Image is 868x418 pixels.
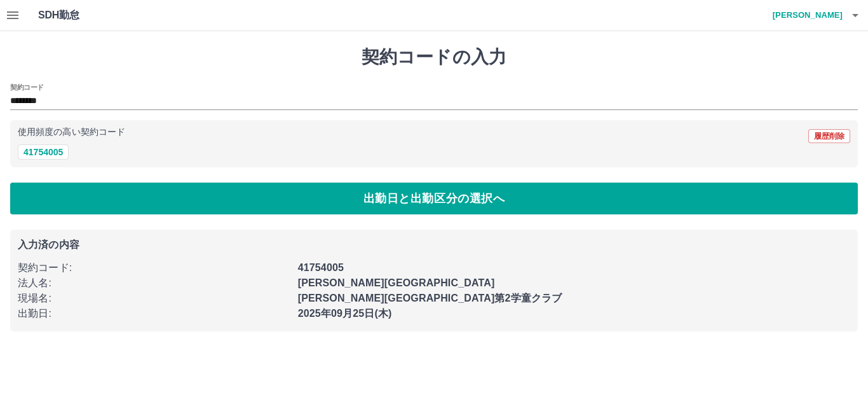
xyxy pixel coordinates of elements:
p: 現場名 : [18,291,290,306]
h2: 契約コード [10,82,44,92]
b: [PERSON_NAME][GEOGRAPHIC_DATA]第2学童クラブ [298,293,562,303]
p: 出勤日 : [18,306,290,321]
p: 入力済の内容 [18,240,850,250]
p: 法人名 : [18,275,290,291]
h1: 契約コードの入力 [10,46,858,68]
button: 出勤日と出勤区分の選択へ [10,183,858,214]
b: 2025年09月25日(木) [298,308,392,319]
button: 履歴削除 [808,129,850,143]
p: 契約コード : [18,260,290,275]
b: 41754005 [298,262,344,273]
button: 41754005 [18,144,69,160]
b: [PERSON_NAME][GEOGRAPHIC_DATA] [298,277,495,288]
p: 使用頻度の高い契約コード [18,128,125,137]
